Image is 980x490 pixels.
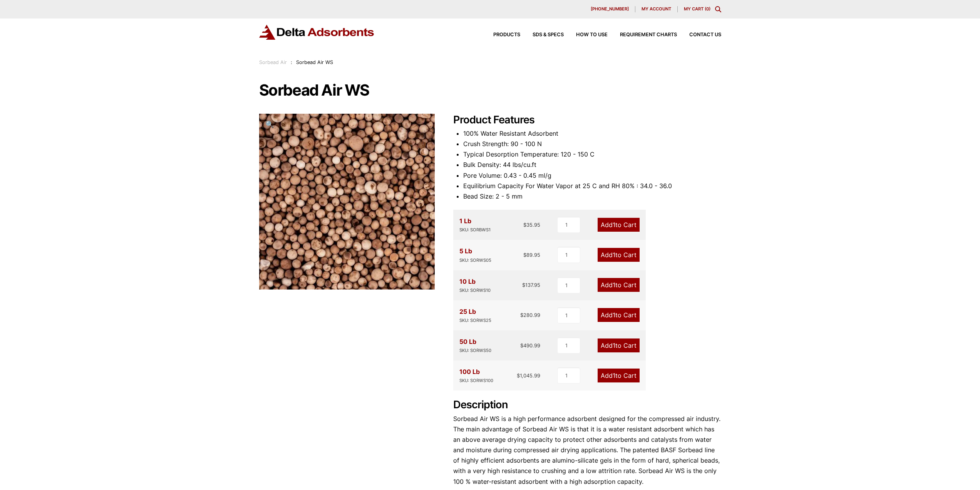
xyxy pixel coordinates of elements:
li: Crush Strength: 90 - 100 N [463,139,721,149]
span: 🔍 [265,120,274,128]
a: Sorbead Air [259,59,287,65]
a: Add1to Cart [598,338,640,352]
span: SDS & SPECS [533,32,564,37]
a: Add1to Cart [598,248,640,262]
span: $ [523,252,526,258]
span: 1 [613,342,615,349]
div: 50 Lb [459,337,491,354]
img: Delta Adsorbents [259,25,375,40]
a: View full-screen image gallery [259,114,280,135]
a: How to Use [564,32,608,37]
span: My account [642,7,671,11]
span: 1 [613,372,615,379]
a: SDS & SPECS [520,32,564,37]
a: Add1to Cart [598,308,640,322]
bdi: 35.95 [523,222,540,228]
span: 1 [613,281,615,289]
div: 100 Lb [459,367,493,384]
span: Sorbead Air WS [296,59,333,65]
li: Pore Volume: 0.43 - 0.45 ml/g [463,170,721,181]
span: Contact Us [689,32,721,37]
a: Contact Us [677,32,721,37]
div: Toggle Modal Content [715,6,721,12]
span: 0 [706,6,709,12]
h1: Sorbead Air WS [259,82,721,98]
div: SKU: SORWS25 [459,317,491,324]
span: Requirement Charts [620,32,677,37]
bdi: 490.99 [520,342,540,349]
p: Sorbead Air WS is a high performance adsorbent designed for the compressed air industry. The main... [453,414,721,487]
img: Sorbead Air WS [259,114,435,290]
div: 25 Lb [459,306,491,324]
div: 5 Lb [459,246,491,264]
a: Sorbead Air WS [259,197,435,205]
a: Products [481,32,520,37]
a: [PHONE_NUMBER] [585,6,635,12]
a: Add1to Cart [598,369,640,382]
div: 10 Lb [459,276,491,294]
span: Products [493,32,520,37]
li: 100% Water Resistant Adsorbent [463,128,721,139]
span: How to Use [576,32,608,37]
span: 1 [613,221,615,229]
div: SKU: SORWS10 [459,287,491,294]
div: SKU: SORBWS1 [459,226,491,234]
div: SKU: SORWS05 [459,257,491,264]
li: Bead Size: 2 - 5 mm [463,191,721,202]
span: $ [517,372,520,379]
a: Add1to Cart [598,218,640,232]
bdi: 89.95 [523,252,540,258]
span: $ [520,312,523,318]
div: 1 Lb [459,216,491,234]
li: Typical Desorption Temperature: 120 - 150 C [463,149,721,160]
span: [PHONE_NUMBER] [591,7,629,11]
h2: Description [453,399,721,411]
div: SKU: SORWS50 [459,347,491,354]
a: Requirement Charts [608,32,677,37]
span: $ [522,282,525,288]
a: My account [635,6,678,12]
a: My Cart (0) [684,6,710,12]
h2: Product Features [453,114,721,126]
span: $ [523,222,526,228]
a: Add1to Cart [598,278,640,292]
bdi: 137.95 [522,282,540,288]
bdi: 1,045.99 [517,372,540,379]
bdi: 280.99 [520,312,540,318]
span: 1 [613,311,615,319]
div: SKU: SORWS100 [459,377,493,384]
span: 1 [613,251,615,259]
li: Bulk Density: 44 lbs/cu.ft [463,160,721,170]
span: $ [520,342,523,349]
span: : [291,59,292,65]
li: Equilibrium Capacity For Water Vapor at 25 C and RH 80% : 34.0 - 36.0 [463,181,721,191]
